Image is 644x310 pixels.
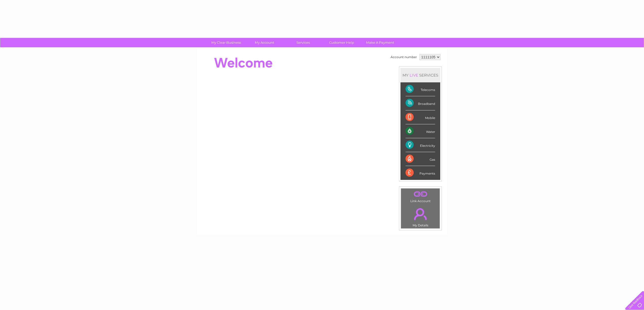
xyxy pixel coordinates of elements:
div: Water [406,124,435,138]
div: LIVE [409,73,419,78]
a: Services [282,38,324,47]
div: Gas [406,152,435,166]
td: Link Account [401,188,440,204]
a: . [402,205,438,223]
a: Customer Help [321,38,363,47]
div: Broadband [406,96,435,110]
a: . [402,190,438,199]
div: MY SERVICES [400,68,440,82]
div: Mobile [406,110,435,124]
div: Telecoms [406,82,435,96]
div: Electricity [406,138,435,152]
div: Payments [406,166,435,180]
td: My Details [401,204,440,229]
td: Account number [389,53,418,61]
a: Make A Payment [359,38,401,47]
a: My Account [244,38,286,47]
a: My Clear Business [205,38,247,47]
